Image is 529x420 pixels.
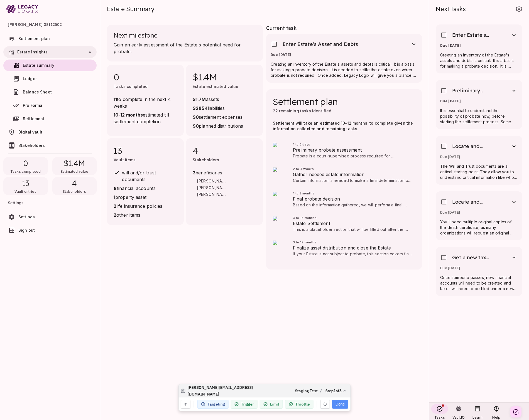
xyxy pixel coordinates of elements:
[61,169,88,174] span: Estimated value
[197,178,227,185] span: [PERSON_NAME]
[436,247,522,296] div: Get a new tax ID for the EstateDue [DATE]Once someone passes, new financial accounts will need to...
[440,275,518,291] p: Once someone passes, new financial accounts will need to be created and taxes will need to be fil...
[436,5,466,13] span: Next tasks
[440,43,461,48] span: Due [DATE]
[52,157,97,175] div: $1.4MEstimated value
[114,84,148,89] span: Tasks completed
[23,103,42,108] span: Pro Forma
[114,212,116,218] strong: 2
[186,138,263,225] div: 4Stakeholders3beneficiaries[PERSON_NAME][PERSON_NAME][PERSON_NAME]
[18,228,35,233] span: Sign out
[293,244,413,251] span: Finalize asset distribution and close the Estate
[436,80,522,129] div: Preliminary probate assessmentDue [DATE]It is essential to understand the possibility of probate ...
[186,65,263,136] div: $1.4MEstate estimated value$1.7Massets$285Kliabilities$0settlement expenses$0planned distributions
[273,96,337,107] span: Settlement plan
[3,33,97,45] a: Settlement plan
[114,145,177,156] span: 13
[324,386,348,395] button: Step1of3
[3,211,97,223] a: Settings
[436,24,522,73] div: Enter Estate's Asset and DebtsDue [DATE]Creating an inventory of the Estate's assets and debts is...
[293,202,412,224] span: Based on the information gathered, we will perform a final assessment of probate and provide you ...
[271,61,418,78] p: Creating an inventory of the Estate's assets and debts is critical. It is a basis for making a pr...
[122,170,157,182] span: will and/or trust documents
[193,97,206,102] strong: $1.7M
[114,157,136,162] span: Vault items
[273,108,331,113] span: 22 remaining tasks identified
[193,114,199,120] strong: $0
[193,157,219,162] span: Stakeholders
[293,178,412,216] span: Certain information is needed to make a final determination on the estate's need for probate. Thi...
[8,18,92,31] span: [PERSON_NAME] 08112502
[325,387,341,394] span: Step 1 of 3
[14,189,36,194] span: Vault entries
[3,157,48,175] div: 0Tasks completed
[107,5,154,13] span: Estate Summary
[440,99,461,103] span: Due [DATE]
[293,154,411,192] span: Probate is a court-supervised process required for approximately 70-90% of Estates. For these Est...
[107,65,184,136] div: 0Tasks completed11to complete in the next 4 weeks10-12 monthsestimated till settlement completion
[193,96,243,103] span: assets
[3,224,97,236] a: Sign out
[114,31,158,39] span: Next milestone
[193,169,229,176] span: beneficiaries
[3,73,97,85] a: Ledger
[107,138,184,225] div: 13Vault itemswill and/or trust documents8financial accounts1property asset2life insurance policie...
[193,84,238,89] span: Estate estimated value
[23,76,37,81] span: Ledger
[23,90,52,94] span: Balance Sheet
[440,266,460,270] span: Due [DATE]
[273,167,288,183] img: section-img
[452,254,493,261] span: Get a new tax ID for the Estate
[293,147,413,153] span: Preliminary probate assessment
[8,196,92,209] span: Settings
[266,187,422,212] div: section-img1 to 2 monthsFinal probate decisionBased on the information gathered, we will perform ...
[193,105,243,112] span: liabilities
[293,167,314,171] span: 2 to 4 weeks
[197,185,227,192] span: [PERSON_NAME]
[295,387,318,394] span: Staging Test
[193,114,243,120] span: settlement expenses
[3,46,97,58] div: Estate Insights
[23,158,28,168] span: 0
[23,63,54,68] span: Estate summary
[440,108,518,125] p: It is essential to understand the possibility of probate now, before starting the settlement proc...
[434,415,445,419] span: Tasks
[293,251,413,284] span: If your Estate is not subject to probate, this section covers final accounting, distribution of a...
[22,178,30,188] span: 13
[114,71,177,83] span: 0
[452,199,493,205] span: Locate and upload the deceased’s death certificate
[3,126,97,138] a: Digital vault
[114,112,177,125] span: estimated till settlement completion
[114,194,177,201] span: property asset
[114,97,117,102] strong: 11
[114,41,256,55] span: Gain an early assessment of the Estate's potential need for probate.
[114,185,177,192] span: financial accounts
[273,192,288,207] img: section-img
[436,191,522,240] div: Locate and upload the deceased’s death certificateDue [DATE]You'll need multiple original copies ...
[107,25,263,61] div: Next milestoneGain an early assessment of the Estate's potential need for probate.
[114,96,177,109] span: to complete in the next 4 weeks
[18,130,42,134] span: Digital vault
[64,158,85,168] span: $1.4M
[188,384,256,397] span: [PERSON_NAME][EMAIL_ADDRESS][DOMAIN_NAME]
[285,400,314,409] div: Throttle
[266,34,422,83] div: Enter Estate's Asset and DebtsDue [DATE]Creating an inventory of the Estate's assets and debts is...
[452,143,493,150] span: Locate and upload the Estate's legal documents
[266,138,422,163] div: section-img1 to 5 daysPreliminary probate assessmentProbate is a court-supervised process require...
[197,192,227,198] span: [PERSON_NAME]
[452,87,493,94] span: Preliminary probate assessment
[114,203,177,209] span: life insurance policies
[114,203,116,209] strong: 2
[231,400,258,409] div: Trigger
[193,71,256,83] span: $1.4M
[63,189,86,194] span: Stakeholders
[10,169,41,174] span: Tasks completed
[23,116,45,121] span: Settlement
[114,212,177,218] span: other items
[293,196,413,202] span: Final probate decision
[17,50,48,54] span: Estate Insights
[193,123,199,129] strong: $0
[114,112,143,118] strong: 10-12 months
[436,136,522,185] div: Locate and upload the Estate's legal documentsDue [DATE]The Will and Trust documents are a critic...
[440,52,518,69] p: Creating an inventory of the Estate's assets and debts is critical. It is a basis for making a pr...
